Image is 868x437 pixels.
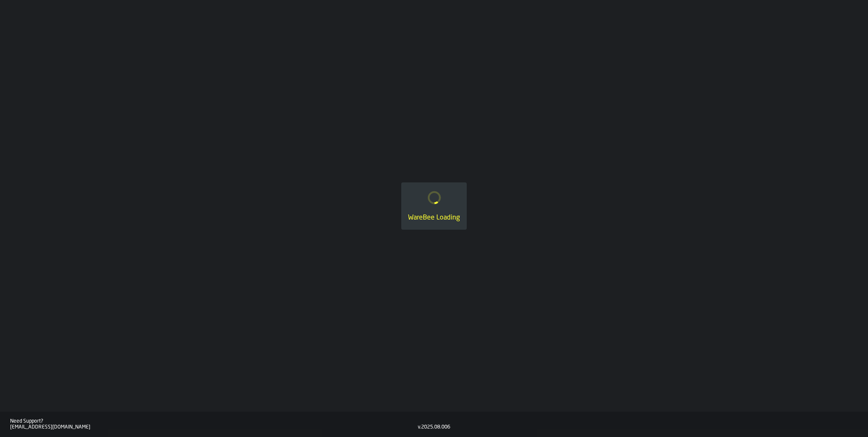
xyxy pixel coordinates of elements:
div: [EMAIL_ADDRESS][DOMAIN_NAME] [10,424,418,430]
a: Need Support?[EMAIL_ADDRESS][DOMAIN_NAME] [10,418,418,430]
div: 2025.08.006 [421,424,450,430]
div: v. [418,424,421,430]
div: WareBee Loading [408,213,460,223]
div: Need Support? [10,418,418,424]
